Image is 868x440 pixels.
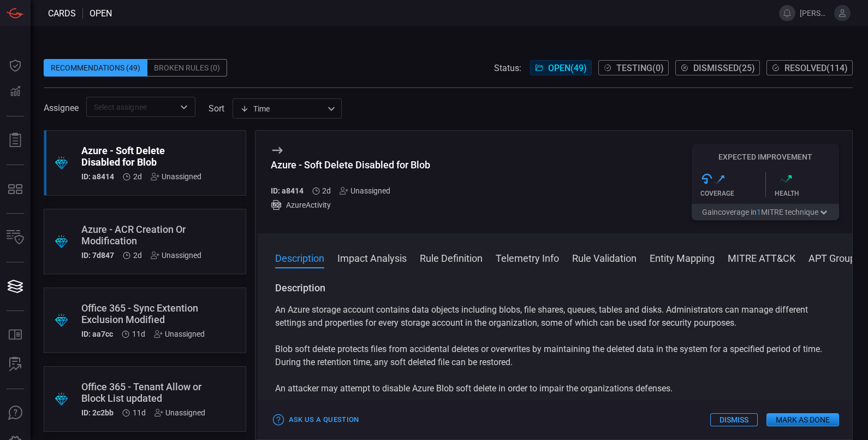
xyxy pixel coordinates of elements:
p: Blob soft delete protects files from accidental deletes or overwrites by maintaining the deleted ... [275,343,835,369]
div: Azure - Soft Delete Disabled for Blob [271,159,430,171]
button: Rule Catalog [2,322,28,348]
span: Aug 11, 2025 3:00 PM [133,408,146,417]
div: Unassigned [340,186,390,195]
h5: ID: a8414 [81,172,114,181]
div: Health [775,190,840,197]
div: Unassigned [151,172,201,181]
div: Recommendations (49) [44,59,147,77]
button: Dismiss [710,413,758,426]
button: Cards [2,273,28,300]
button: Resolved(114) [766,60,853,75]
span: Dismissed ( 25 ) [693,63,755,73]
span: [PERSON_NAME].[PERSON_NAME] [800,9,830,17]
div: Time [240,103,324,114]
button: Mark as Done [766,413,839,426]
span: Cards [48,8,76,19]
button: Rule Validation [572,251,637,264]
button: MITRE - Detection Posture [2,176,28,202]
button: Description [275,251,324,264]
h5: ID: 2c2bb [81,408,114,417]
div: Azure - Soft Delete Disabled for Blob [81,145,201,168]
button: Open(49) [530,60,592,75]
span: Aug 20, 2025 9:20 AM [133,172,142,181]
span: Aug 11, 2025 3:00 PM [132,330,145,338]
div: Coverage [700,190,765,197]
span: Status: [494,63,521,73]
div: Office 365 - Tenant Allow or Block List updated [81,381,205,404]
span: Assignee [44,103,79,113]
button: Open [176,99,192,115]
span: Resolved ( 114 ) [784,63,848,73]
button: MITRE ATT&CK [728,251,795,264]
div: Broken Rules (0) [147,59,227,77]
div: AzureActivity [271,200,430,210]
p: An Azure storage account contains data objects including blobs, file shares, queues, tables and d... [275,303,835,330]
div: Unassigned [151,251,201,260]
button: Inventory [2,225,28,251]
button: Entity Mapping [650,251,715,264]
p: An attacker may attempt to disable Azure Blob soft delete in order to impair the organizations de... [275,382,835,395]
label: sort [209,103,224,114]
span: 1 [757,208,761,216]
button: Impact Analysis [337,251,407,264]
div: Unassigned [154,330,205,338]
span: Aug 20, 2025 9:20 AM [322,186,331,195]
button: Detections [2,79,28,105]
h3: Description [275,281,835,295]
button: Rule Definition [420,251,483,264]
span: Aug 20, 2025 9:20 AM [133,251,142,260]
div: Azure - ACR Creation Or Modification [81,224,201,247]
button: Reports [2,127,28,154]
h5: ID: aa7cc [81,330,113,338]
button: Gaincoverage in1MITRE technique [692,204,839,220]
button: Dismissed(25) [675,60,760,75]
span: Testing ( 0 ) [616,63,664,73]
div: Office 365 - Sync Extention Exclusion Modified [81,302,205,325]
button: Testing(0) [598,60,669,75]
button: APT Groups [808,251,860,264]
h5: ID: 7d847 [81,251,114,260]
h5: ID: a8414 [271,186,304,195]
h5: Expected Improvement [692,152,839,161]
button: Dashboard [2,52,28,79]
button: ALERT ANALYSIS [2,351,28,378]
button: Ask Us A Question [2,400,28,426]
button: Ask Us a Question [271,412,362,429]
div: Unassigned [154,408,205,417]
input: Select assignee [90,100,174,114]
span: open [90,8,112,19]
span: Open ( 49 ) [548,63,587,73]
button: Telemetry Info [496,251,559,264]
